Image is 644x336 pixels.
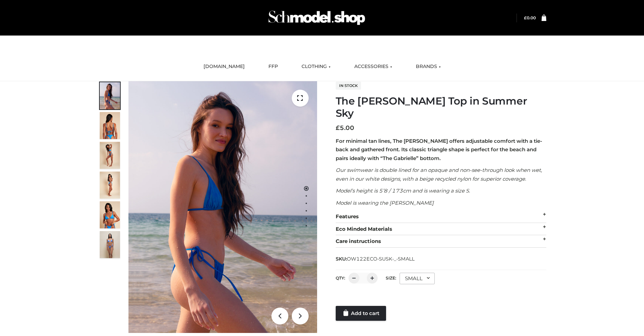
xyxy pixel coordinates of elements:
[400,273,435,284] div: SMALL
[336,124,354,132] bdi: 5.00
[100,172,120,199] img: 3.Alex-top_CN-1-1-2.jpg
[266,4,367,31] img: Schmodel Admin 964
[128,81,317,333] img: 1.Alex-top_SS-1_4464b1e7-c2c9-4e4b-a62c-58381cd673c0 (1)
[336,255,415,263] span: SKU:
[336,275,345,281] label: QTY:
[386,275,396,281] label: Size:
[336,235,546,248] div: Care instructions
[336,167,542,182] em: Our swimwear is double lined for an opaque and non-see-through look when wet, even in our white d...
[336,187,470,194] em: Model’s height is 5’8 / 173cm and is wearing a size S.
[100,142,120,169] img: 4.Alex-top_CN-1-1-2.jpg
[336,210,546,223] div: Features
[263,59,283,74] a: FFP
[411,59,446,74] a: BRANDS
[336,95,546,119] h1: The [PERSON_NAME] Top in Summer Sky
[336,124,340,132] span: £
[336,200,434,206] em: Model is wearing the [PERSON_NAME]
[524,15,527,20] span: £
[349,59,397,74] a: ACCESSORIES
[336,223,546,236] div: Eco Minded Materials
[100,82,120,109] img: 1.Alex-top_SS-1_4464b1e7-c2c9-4e4b-a62c-58381cd673c0-1.jpg
[100,231,120,258] img: SSVC.jpg
[198,59,250,74] a: [DOMAIN_NAME]
[336,138,542,161] strong: For minimal tan lines, The [PERSON_NAME] offers adjustable comfort with a tie-back and gathered f...
[100,201,120,228] img: 2.Alex-top_CN-1-1-2.jpg
[296,59,336,74] a: CLOTHING
[336,82,361,90] span: In stock
[524,15,536,20] bdi: 0.00
[347,256,414,262] span: OW122ECO-SUSK-_-SMALL
[100,112,120,139] img: 5.Alex-top_CN-1-1_1-1.jpg
[524,15,536,20] a: £0.00
[336,306,386,321] a: Add to cart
